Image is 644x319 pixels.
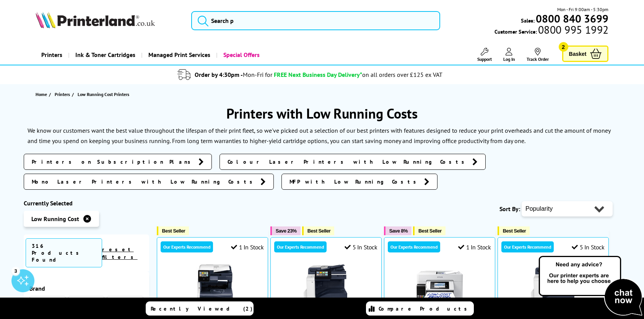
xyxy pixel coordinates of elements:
[537,255,644,317] img: Open Live Chat window
[29,285,143,292] span: Brand
[503,228,526,234] span: Best Seller
[75,45,135,65] span: Ink & Toner Cartridges
[389,228,408,234] span: Save 8%
[362,71,442,78] div: on all orders over £125 ex VAT
[32,178,257,186] span: Mono Laser Printers with Low Running Costs
[494,26,608,35] span: Customer Service:
[55,90,72,98] a: Printers
[20,68,600,81] li: modal_delivery
[36,11,155,28] img: Printerland Logo
[191,11,440,30] input: Search p
[345,243,377,251] div: 5 In Stock
[36,90,49,98] a: Home
[302,226,335,235] button: Best Seller
[161,241,213,252] div: Our Experts Recommend
[536,11,608,26] b: 0800 840 3699
[384,226,411,235] button: Save 8%
[24,104,620,122] h1: Printers with Low Running Costs
[379,305,471,312] span: Compare Products
[569,49,587,59] span: Basket
[562,46,609,62] a: Basket 2
[527,48,549,62] a: Track Order
[498,226,530,235] button: Best Seller
[68,45,141,65] a: Ink & Toner Cartridges
[276,228,297,234] span: Save 23%
[146,301,254,316] a: Recently Viewed (2)
[26,238,102,267] span: 316 Products Found
[477,48,492,62] a: Support
[503,48,515,62] a: Log In
[36,11,182,30] a: Printerland Logo
[557,6,608,13] span: Mon - Fri 9:00am - 5:30pm
[228,158,468,166] span: Colour Laser Printers with Low Running Costs
[535,15,608,22] a: 0800 840 3699
[521,17,535,24] span: Sales:
[141,45,216,65] a: Managed Print Services
[572,243,605,251] div: 5 In Stock
[28,127,610,145] p: We know our customers want the best value throughout the lifespan of their print fleet, so we've ...
[537,26,608,33] span: 0800 995 1992
[24,154,212,170] a: Printers on Subscription Plans
[458,243,491,251] div: 1 In Stock
[307,228,331,234] span: Best Seller
[195,71,272,78] span: Order by 4:30pm -
[559,42,568,52] span: 2
[501,241,554,252] div: Our Experts Recommend
[270,226,301,235] button: Save 23%
[503,56,515,62] span: Log In
[499,205,520,213] span: Sort By:
[274,241,327,252] div: Our Experts Recommend
[243,71,272,78] span: Mon-Fri for
[32,158,195,166] span: Printers on Subscription Plans
[55,90,70,98] span: Printers
[413,226,446,235] button: Best Seller
[157,226,189,235] button: Best Seller
[289,178,420,186] span: MFP with Low Running Costs
[162,228,185,234] span: Best Seller
[220,154,486,170] a: Colour Laser Printers with Low Running Costs
[36,45,68,65] a: Printers
[388,241,440,252] div: Our Experts Recommend
[477,56,492,62] span: Support
[78,91,129,97] span: Low Running Cost Printers
[216,45,265,65] a: Special Offers
[366,301,474,316] a: Compare Products
[418,228,442,234] span: Best Seller
[11,267,20,275] div: 3
[24,174,274,190] a: Mono Laser Printers with Low Running Costs
[274,71,362,78] span: FREE Next Business Day Delivery*
[24,199,149,207] div: Currently Selected
[281,174,437,190] a: MFP with Low Running Costs
[102,246,138,260] a: reset filters
[31,215,79,223] span: Low Running Cost
[231,243,264,251] div: 1 In Stock
[151,305,253,312] span: Recently Viewed (2)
